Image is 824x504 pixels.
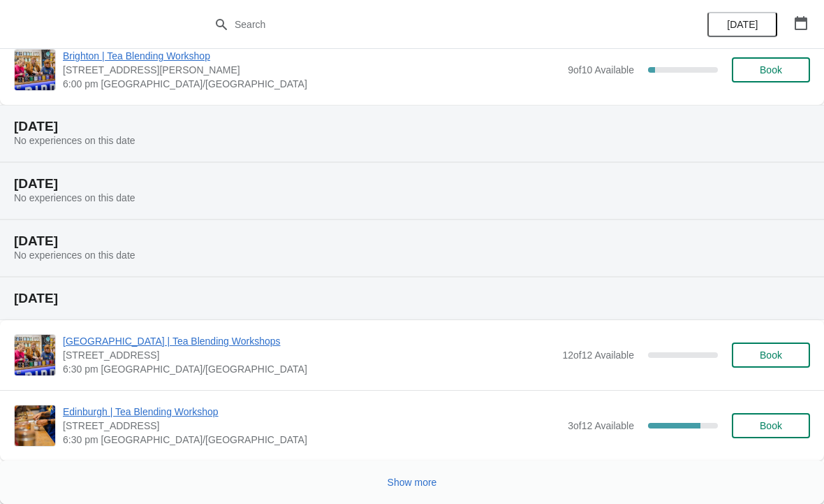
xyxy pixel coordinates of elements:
[727,19,758,30] span: [DATE]
[63,419,561,433] span: [STREET_ADDRESS]
[15,405,55,446] img: Edinburgh | Tea Blending Workshop | 89 Rose Street, Edinburgh, EH2 3DT | 6:30 pm Europe/London
[63,405,561,419] span: Edinburgh | Tea Blending Workshop
[63,63,561,77] span: [STREET_ADDRESS][PERSON_NAME]
[14,291,810,305] h2: [DATE]
[14,250,135,261] span: No experiences on this date
[732,413,810,438] button: Book
[63,77,561,91] span: 6:00 pm [GEOGRAPHIC_DATA]/[GEOGRAPHIC_DATA]
[63,362,555,376] span: 6:30 pm [GEOGRAPHIC_DATA]/[GEOGRAPHIC_DATA]
[760,420,782,431] span: Book
[707,12,777,37] button: [DATE]
[382,470,443,495] button: Show more
[234,12,618,37] input: Search
[63,49,561,63] span: Brighton | Tea Blending Workshop
[15,335,55,375] img: Glasgow | Tea Blending Workshops | 215 Byres Road, Glasgow G12 8UD, UK | 6:30 pm Europe/London
[14,234,810,248] h2: [DATE]
[14,135,135,146] span: No experiences on this date
[63,433,561,447] span: 6:30 pm [GEOGRAPHIC_DATA]/[GEOGRAPHIC_DATA]
[732,57,810,82] button: Book
[14,192,135,203] span: No experiences on this date
[562,350,634,361] span: 12 of 12 Available
[388,477,437,488] span: Show more
[568,64,634,75] span: 9 of 10 Available
[14,120,810,134] h2: [DATE]
[760,64,782,75] span: Book
[15,50,55,90] img: Brighton | Tea Blending Workshop | 41 Gardner Street, Brighton BN1 1UN | 6:00 pm Europe/London
[63,334,555,348] span: [GEOGRAPHIC_DATA] | Tea Blending Workshops
[732,343,810,368] button: Book
[568,420,634,431] span: 3 of 12 Available
[14,177,810,191] h2: [DATE]
[63,348,555,362] span: [STREET_ADDRESS]
[760,350,782,361] span: Book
